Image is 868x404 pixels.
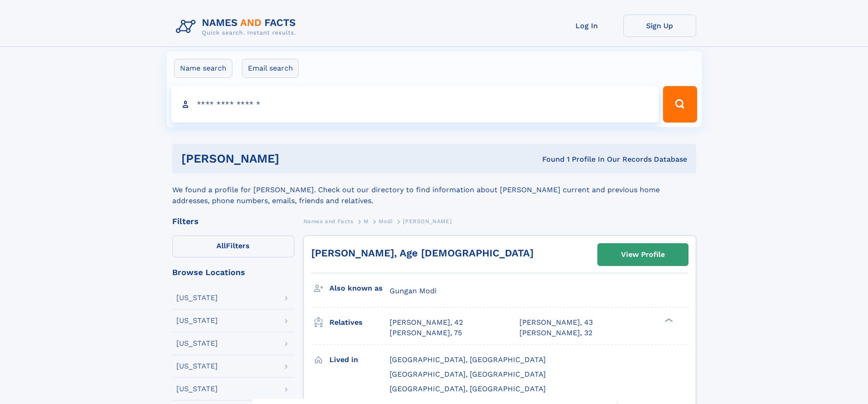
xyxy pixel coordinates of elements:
[172,174,696,206] div: We found a profile for [PERSON_NAME]. Check out our directory to find information about [PERSON_N...
[172,217,294,225] div: Filters
[181,153,411,164] h1: [PERSON_NAME]
[390,355,546,364] span: [GEOGRAPHIC_DATA], [GEOGRAPHIC_DATA]
[519,317,593,327] a: [PERSON_NAME], 43
[176,294,218,302] div: [US_STATE]
[411,154,687,164] div: Found 1 Profile In Our Records Database
[242,59,299,78] label: Email search
[364,218,369,225] span: M
[176,317,218,324] div: [US_STATE]
[311,247,534,259] a: [PERSON_NAME], Age [DEMOGRAPHIC_DATA]
[519,328,592,338] a: [PERSON_NAME], 32
[329,352,390,368] h3: Lived in
[550,15,623,37] a: Log In
[172,235,294,257] label: Filters
[329,315,390,330] h3: Relatives
[172,15,303,39] img: Logo Names and Facts
[621,244,665,265] div: View Profile
[303,215,354,227] a: Names and Facts
[174,59,232,78] label: Name search
[390,317,463,327] a: [PERSON_NAME], 42
[171,86,659,123] input: search input
[216,241,226,250] span: All
[364,215,369,227] a: M
[390,286,437,295] span: Gungan Modi
[663,317,673,323] div: ❯
[390,384,546,393] span: [GEOGRAPHIC_DATA], [GEOGRAPHIC_DATA]
[390,370,546,378] span: [GEOGRAPHIC_DATA], [GEOGRAPHIC_DATA]
[403,218,452,225] span: [PERSON_NAME]
[598,244,688,266] a: View Profile
[390,328,462,338] a: [PERSON_NAME], 75
[176,385,218,393] div: [US_STATE]
[379,215,392,227] a: Modi
[663,86,697,123] button: Search Button
[176,363,218,370] div: [US_STATE]
[172,268,294,276] div: Browse Locations
[329,281,390,296] h3: Also known as
[176,340,218,347] div: [US_STATE]
[623,15,696,37] a: Sign Up
[379,218,392,225] span: Modi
